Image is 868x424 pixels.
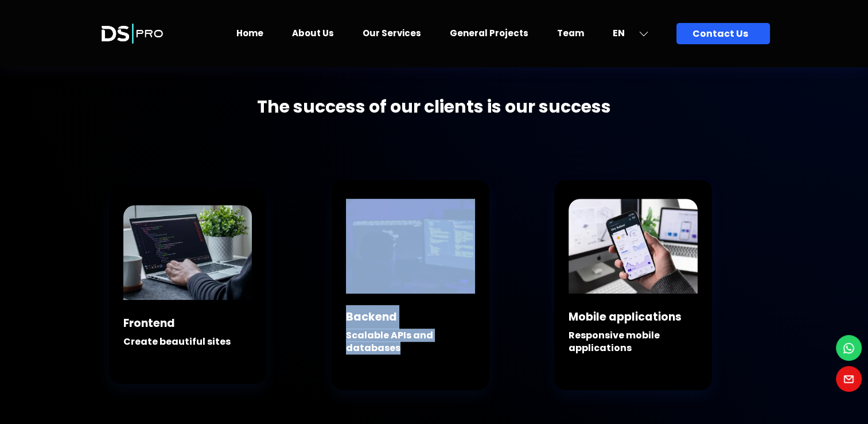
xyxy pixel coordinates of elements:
[557,27,584,39] a: Team
[123,205,252,300] img: Service
[346,329,466,355] h4: Scalable APIs and databases
[569,199,698,294] img: Service
[569,329,689,355] h4: Responsive mobile applications
[450,27,528,39] a: General Projects
[569,309,682,325] span: Mobile applications
[236,27,263,39] a: Home
[346,199,475,294] img: Service
[123,315,175,331] span: Frontend
[123,336,231,348] h4: Create beautiful sites
[676,23,770,44] a: Contact Us
[363,27,421,39] a: Our Services
[257,94,611,119] b: The success of our clients is our success
[613,26,625,40] span: EN
[292,27,334,39] a: About Us
[346,309,397,325] span: Backend
[99,13,166,55] img: Launch Logo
